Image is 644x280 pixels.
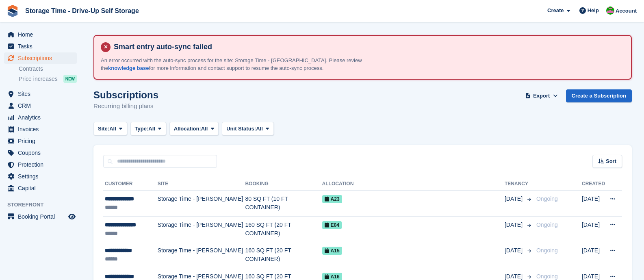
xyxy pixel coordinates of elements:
[4,100,77,111] a: menu
[158,178,245,191] th: Site
[108,65,149,71] a: knowledge base
[18,171,67,182] span: Settings
[18,112,67,123] span: Analytics
[4,147,77,158] a: menu
[245,178,322,191] th: Booking
[63,75,77,83] div: NEW
[19,74,77,83] a: Price increases NEW
[606,7,614,15] img: Saeed
[536,273,558,280] span: Ongoing
[103,178,158,191] th: Customer
[4,52,77,64] a: menu
[616,7,637,15] span: Account
[245,216,322,242] td: 160 SQ FT (20 FT CONTAINER)
[18,52,67,64] span: Subscriptions
[226,125,256,133] span: Unit Status:
[4,29,77,40] a: menu
[4,88,77,100] a: menu
[18,135,67,147] span: Pricing
[22,4,142,17] a: Storage Time - Drive-Up Self Storage
[588,7,599,15] span: Help
[18,88,67,100] span: Sites
[566,89,632,103] a: Create a Subscription
[18,159,67,170] span: Protection
[93,102,158,111] p: Recurring billing plans
[135,125,149,133] span: Type:
[533,92,550,100] span: Export
[18,147,67,158] span: Coupons
[18,100,67,111] span: CRM
[7,5,19,17] img: stora-icon-8386f47178a22dfd0bd8f6a31ec36ba5ce8667c1dd55bd0f319d3a0aa187defe.svg
[93,122,127,135] button: Site: All
[130,122,166,135] button: Type: All
[582,216,605,242] td: [DATE]
[4,41,77,52] a: menu
[19,65,77,73] a: Contracts
[158,242,245,268] td: Storage Time - [PERSON_NAME]
[322,221,342,229] span: E04
[606,157,616,165] span: Sort
[18,124,67,135] span: Invoices
[201,125,208,133] span: All
[536,247,558,254] span: Ongoing
[245,191,322,217] td: 80 SQ FT (10 FT CONTAINER)
[93,89,158,100] h1: Subscriptions
[4,112,77,123] a: menu
[222,122,273,135] button: Unit Status: All
[148,125,155,133] span: All
[4,171,77,182] a: menu
[4,211,77,222] a: menu
[158,191,245,217] td: Storage Time - [PERSON_NAME]
[18,182,67,194] span: Capital
[547,7,564,15] span: Create
[505,221,524,229] span: [DATE]
[582,242,605,268] td: [DATE]
[524,89,559,103] button: Export
[111,42,624,52] h4: Smart entry auto-sync failed
[322,247,342,255] span: A15
[4,135,77,147] a: menu
[245,242,322,268] td: 160 SQ FT (20 FT CONTAINER)
[169,122,219,135] button: Allocation: All
[67,212,77,221] a: Preview store
[158,216,245,242] td: Storage Time - [PERSON_NAME]
[536,221,558,228] span: Ongoing
[18,211,67,222] span: Booking Portal
[505,246,524,255] span: [DATE]
[19,75,58,83] span: Price increases
[536,195,558,202] span: Ongoing
[322,178,505,191] th: Allocation
[18,41,67,52] span: Tasks
[4,182,77,194] a: menu
[582,178,605,191] th: Created
[101,56,385,72] p: An error occurred with the auto-sync process for the site: Storage Time - [GEOGRAPHIC_DATA]. Plea...
[322,195,342,203] span: A23
[98,125,109,133] span: Site:
[7,201,81,209] span: Storefront
[109,125,116,133] span: All
[505,195,524,203] span: [DATE]
[18,29,67,40] span: Home
[256,125,263,133] span: All
[4,159,77,170] a: menu
[505,178,533,191] th: Tenancy
[582,191,605,217] td: [DATE]
[4,124,77,135] a: menu
[174,125,201,133] span: Allocation:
